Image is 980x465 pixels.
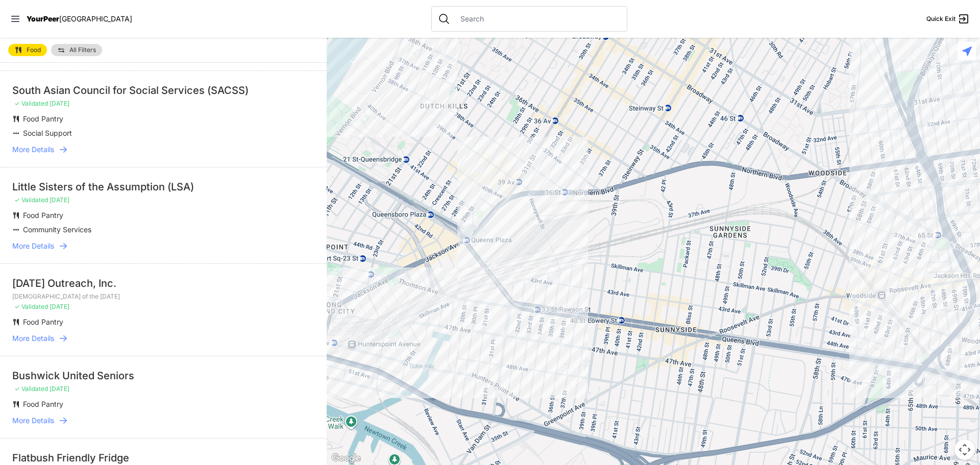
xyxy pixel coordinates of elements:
span: ✓ Validated [14,196,48,204]
div: [DATE] Outreach, Inc. [12,276,314,290]
a: Open this area in Google Maps (opens a new window) [329,452,363,465]
img: Google [329,452,363,465]
a: More Details [12,415,314,426]
span: YourPeer [27,14,59,23]
a: YourPeer[GEOGRAPHIC_DATA] [27,16,132,22]
button: Map camera controls [954,439,975,460]
span: More Details [12,144,54,155]
span: Food Pantry [23,400,63,408]
a: Quick Exit [926,13,970,25]
input: Search [454,14,621,24]
span: [DATE] [50,196,69,204]
a: All Filters [51,44,102,56]
span: Social Support [23,129,72,137]
a: More Details [12,241,314,251]
span: [DATE] [50,100,69,107]
span: Food [27,47,41,53]
a: Food [8,44,47,56]
span: ✓ Validated [14,385,48,393]
div: Bushwick United Seniors [12,369,314,383]
div: Little Sisters of the Assumption (LSA) [12,180,314,194]
span: [DATE] [50,303,69,310]
a: More Details [12,333,314,344]
span: [GEOGRAPHIC_DATA] [59,14,132,23]
p: [DEMOGRAPHIC_DATA] of the [DATE] [12,292,314,301]
span: All Filters [69,47,96,53]
div: Flatbush Friendly Fridge [12,451,314,465]
span: More Details [12,333,54,344]
a: More Details [12,144,314,155]
span: Food Pantry [23,114,63,123]
span: [DATE] [50,385,69,393]
span: More Details [12,241,54,251]
span: More Details [12,415,54,426]
div: South Asian Council for Social Services (SACSS) [12,83,314,97]
span: Quick Exit [926,15,955,23]
span: ✓ Validated [14,100,48,107]
span: Community Services [23,225,91,234]
span: Food Pantry [23,317,63,326]
span: Food Pantry [23,211,63,219]
span: ✓ Validated [14,303,48,310]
